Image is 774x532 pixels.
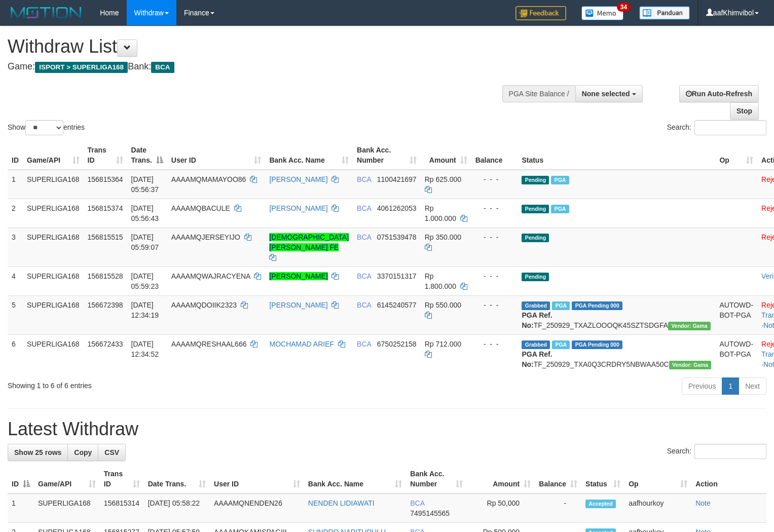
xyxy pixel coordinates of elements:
div: PGA Site Balance / [502,85,575,102]
th: Bank Acc. Name: activate to sort column ascending [304,465,406,493]
div: - - - [475,232,514,242]
span: Copy 7495145565 to clipboard [410,509,450,517]
a: [PERSON_NAME] [269,175,327,183]
span: Rp 1.800.000 [425,272,456,290]
th: Trans ID: activate to sort column ascending [84,141,127,170]
span: Rp 350.000 [425,233,461,241]
span: AAAAMQBACULE [171,204,230,212]
img: Button%20Memo.svg [581,6,624,20]
span: Copy 6145240577 to clipboard [377,301,417,309]
h1: Withdraw List [8,36,506,57]
span: PGA Pending [572,340,622,349]
span: AAAAMQJERSEYIJO [171,233,240,241]
span: None selected [582,90,630,98]
th: Bank Acc. Name: activate to sort column ascending [265,141,353,170]
span: BCA [357,233,371,241]
span: BCA [151,62,174,73]
span: Grabbed [522,340,550,349]
th: Bank Acc. Number: activate to sort column ascending [353,141,421,170]
span: Rp 550.000 [425,301,461,309]
th: Amount: activate to sort column ascending [421,141,471,170]
td: aafhourkoy [624,493,691,523]
th: Date Trans.: activate to sort column ascending [144,465,210,493]
span: PGA Pending [572,301,622,310]
a: Note [695,499,711,507]
th: User ID: activate to sort column ascending [210,465,304,493]
span: Grabbed [522,301,550,310]
td: SUPERLIGA168 [23,295,84,334]
label: Search: [667,120,766,135]
div: - - - [475,174,514,184]
a: Run Auto-Refresh [679,85,759,102]
span: Vendor URL: https://trx31.1velocity.biz [669,361,712,369]
span: Marked by aafsoycanthlai [552,301,570,310]
td: Rp 50,000 [467,493,535,523]
th: Action [691,465,766,493]
a: 1 [722,377,739,395]
span: AAAAMQMAMAYOO86 [171,175,246,183]
h4: Game: Bank: [8,62,506,72]
th: Op: activate to sort column ascending [715,141,757,170]
th: Op: activate to sort column ascending [624,465,691,493]
input: Search: [694,444,766,459]
span: 156815374 [88,204,123,212]
span: Pending [522,273,549,281]
td: TF_250929_TXA0Q3CRDRY5NBWAA50C [518,334,715,373]
span: Copy [74,448,92,457]
span: [DATE] 05:59:23 [131,272,159,290]
span: Pending [522,176,549,184]
b: PGA Ref. No: [522,311,552,329]
span: Show 25 rows [14,448,61,457]
a: CSV [98,444,126,461]
td: SUPERLIGA168 [23,334,84,373]
div: - - - [475,203,514,213]
a: MOCHAMAD ARIEF [269,340,334,348]
div: - - - [475,300,514,310]
td: SUPERLIGA168 [23,170,84,199]
img: MOTION_logo.png [8,5,85,20]
td: SUPERLIGA168 [23,227,84,267]
span: BCA [357,340,371,348]
span: [DATE] 05:56:43 [131,204,159,222]
span: Rp 625.000 [425,175,461,183]
td: AUTOWD-BOT-PGA [715,334,757,373]
a: NENDEN LIDIAWATI [308,499,375,507]
span: [DATE] 05:56:37 [131,175,159,194]
span: ISPORT > SUPERLIGA168 [35,62,128,73]
td: 4 [8,267,23,295]
span: Marked by aafchoeunmanni [551,176,569,184]
td: SUPERLIGA168 [23,199,84,227]
span: 156815528 [88,272,123,280]
a: [PERSON_NAME] [269,272,327,280]
span: [DATE] 12:34:19 [131,301,159,319]
span: [DATE] 05:59:07 [131,233,159,251]
span: Copy 3370151317 to clipboard [377,272,417,280]
span: BCA [357,301,371,309]
span: Rp 1.000.000 [425,204,456,222]
th: Status: activate to sort column ascending [581,465,624,493]
th: Status [518,141,715,170]
th: Balance [471,141,518,170]
span: Rp 712.000 [425,340,461,348]
span: 156672398 [88,301,123,309]
span: CSV [104,448,119,457]
a: [PERSON_NAME] [269,204,327,212]
th: ID [8,141,23,170]
th: Trans ID: activate to sort column ascending [100,465,144,493]
span: BCA [357,175,371,183]
td: AAAAMQNENDEN26 [210,493,304,523]
b: PGA Ref. No: [522,350,552,368]
th: Amount: activate to sort column ascending [467,465,535,493]
div: - - - [475,339,514,349]
td: 156815314 [100,493,144,523]
th: Date Trans.: activate to sort column descending [127,141,167,170]
span: Copy 6750252158 to clipboard [377,340,417,348]
span: AAAAMQWAJRACYENA [171,272,250,280]
span: Copy 4061262053 to clipboard [377,204,417,212]
div: Showing 1 to 6 of 6 entries [8,376,315,391]
span: 156815364 [88,175,123,183]
th: Bank Acc. Number: activate to sort column ascending [406,465,467,493]
span: 34 [617,3,631,12]
button: None selected [575,85,643,102]
a: Next [739,377,766,395]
